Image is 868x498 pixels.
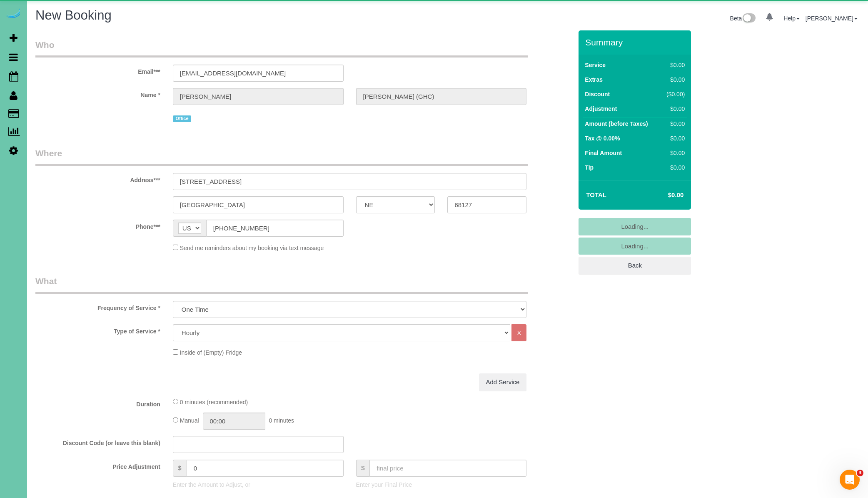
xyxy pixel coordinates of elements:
[29,301,167,312] label: Frequency of Service *
[840,470,860,490] iframe: Intercom live chat
[585,105,617,113] label: Adjustment
[29,436,167,447] label: Discount Code (or leave this blank)
[356,480,527,489] p: Enter your Final Price
[29,460,167,471] label: Price Adjustment
[269,417,294,424] span: 0 minutes
[643,192,683,199] h4: $0.00
[585,134,620,143] label: Tax @ 0.00%
[369,460,526,477] input: final price
[585,149,622,157] label: Final Amount
[173,460,187,477] span: $
[579,257,691,274] a: Back
[35,8,112,23] span: New Booking
[857,470,863,476] span: 3
[180,245,324,251] span: Send me reminders about my booking via text message
[356,460,370,477] span: $
[730,15,756,22] a: Beta
[35,147,528,166] legend: Where
[585,90,610,98] label: Discount
[5,8,22,20] img: Automaid Logo
[35,39,528,58] legend: Who
[663,120,685,128] div: $0.00
[29,88,167,99] label: Name *
[35,275,528,294] legend: What
[585,163,594,172] label: Tip
[663,90,685,98] div: ($0.00)
[585,120,648,128] label: Amount (before Taxes)
[783,15,800,22] a: Help
[742,13,756,24] img: New interface
[479,373,527,391] a: Add Service
[29,397,167,408] label: Duration
[663,75,685,84] div: $0.00
[586,191,606,198] strong: Total
[585,38,687,47] h3: Summary
[663,149,685,157] div: $0.00
[663,134,685,143] div: $0.00
[585,75,603,84] label: Extras
[173,480,344,489] p: Enter the Amount to Adjust, or
[29,324,167,335] label: Type of Service *
[663,163,685,172] div: $0.00
[806,15,858,22] a: [PERSON_NAME]
[173,115,191,122] span: Office
[180,349,242,356] span: Inside of (Empty) Fridge
[663,105,685,113] div: $0.00
[180,417,199,424] span: Manual
[585,61,606,69] label: Service
[663,61,685,69] div: $0.00
[180,399,248,405] span: 0 minutes (recommended)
